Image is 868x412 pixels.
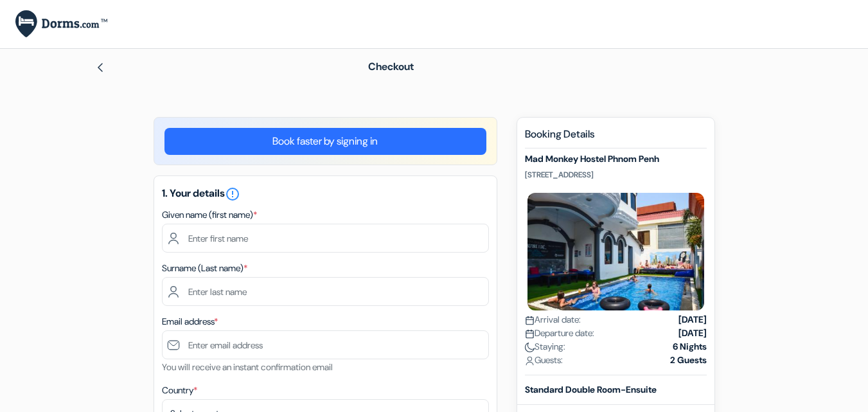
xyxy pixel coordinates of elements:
[525,329,535,339] img: calendar.svg
[162,262,247,275] label: Surname (Last name)
[164,128,486,155] a: Book faster by signing in
[525,356,535,366] img: user_icon.svg
[162,224,489,253] input: Enter first name
[162,186,489,202] h5: 1. Your details
[678,313,707,327] strong: [DATE]
[525,384,657,395] b: Standard Double Room-Ensuite
[525,343,535,352] img: moon.svg
[95,62,105,73] img: left_arrow.svg
[368,60,414,73] span: Checkout
[162,208,257,222] label: Given name (first name)
[225,186,240,200] a: error_outline
[525,154,707,165] h5: Mad Monkey Hostel Phnom Penh
[525,354,563,367] span: Guests:
[162,315,218,328] label: Email address
[678,327,707,340] strong: [DATE]
[525,313,581,327] span: Arrival date:
[162,361,333,373] small: You will receive an instant confirmation email
[525,316,535,325] img: calendar.svg
[670,354,707,367] strong: 2 Guests
[525,170,707,180] p: [STREET_ADDRESS]
[525,340,565,354] span: Staying:
[162,330,489,359] input: Enter email address
[673,340,707,354] strong: 6 Nights
[162,277,489,306] input: Enter last name
[525,327,594,340] span: Departure date:
[15,10,107,38] img: Dorms.com
[525,128,707,148] h5: Booking Details
[225,186,240,202] i: error_outline
[162,384,197,397] label: Country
